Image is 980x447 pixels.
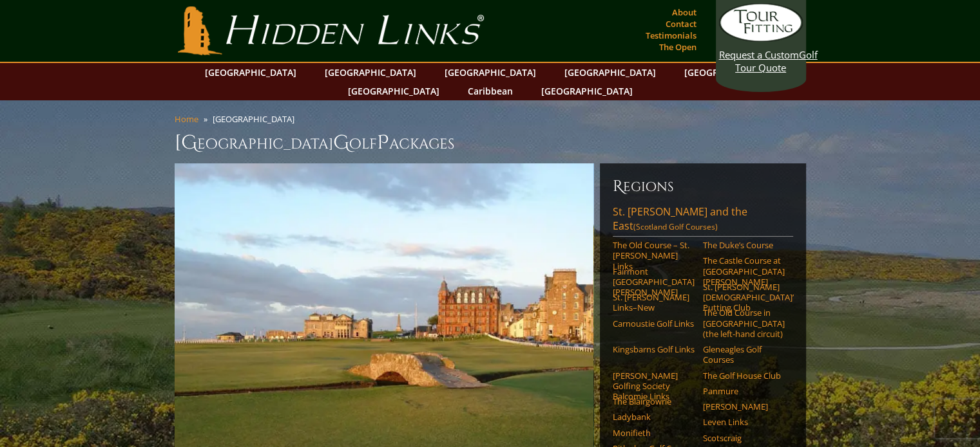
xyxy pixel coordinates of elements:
a: Testimonials [642,26,700,44]
a: [PERSON_NAME] [703,401,785,412]
span: G [333,130,349,156]
a: [GEOGRAPHIC_DATA] [535,82,639,100]
a: [GEOGRAPHIC_DATA] [438,63,543,82]
a: [GEOGRAPHIC_DATA] [318,63,423,82]
a: Contact [662,15,700,33]
a: Fairmont [GEOGRAPHIC_DATA][PERSON_NAME] [613,266,695,298]
a: Ladybank [613,412,695,422]
a: St. [PERSON_NAME] and the East(Scotland Golf Courses) [613,205,793,237]
a: Gleneagles Golf Courses [703,344,785,365]
a: The Castle Course at [GEOGRAPHIC_DATA][PERSON_NAME] [703,255,785,287]
span: (Scotland Golf Courses) [633,221,718,232]
a: St. [PERSON_NAME] [DEMOGRAPHIC_DATA]’ Putting Club [703,282,785,313]
a: Kingsbarns Golf Links [613,344,695,354]
a: The Blairgowrie [613,396,695,406]
a: St. [PERSON_NAME] Links–New [613,292,695,313]
a: Request a CustomGolf Tour Quote [719,3,803,74]
a: The Golf House Club [703,370,785,381]
a: [PERSON_NAME] Golfing Society Balcomie Links [613,370,695,402]
a: [GEOGRAPHIC_DATA] [341,82,446,100]
a: The Old Course – St. [PERSON_NAME] Links [613,240,695,271]
span: Request a Custom [719,48,799,61]
a: The Old Course in [GEOGRAPHIC_DATA] (the left-hand circuit) [703,307,785,339]
a: Scotscraig [703,433,785,443]
a: Monifieth [613,428,695,438]
a: The Open [656,38,700,56]
span: P [377,130,389,156]
a: About [669,3,700,21]
a: [GEOGRAPHIC_DATA] [198,63,303,82]
h6: Regions [613,176,793,197]
a: Carnoustie Golf Links [613,318,695,329]
a: Leven Links [703,417,785,427]
a: Caribbean [461,82,519,100]
a: The Duke’s Course [703,240,785,250]
a: [GEOGRAPHIC_DATA] [678,63,782,82]
a: [GEOGRAPHIC_DATA] [558,63,662,82]
a: Panmure [703,386,785,396]
h1: [GEOGRAPHIC_DATA] olf ackages [175,130,806,156]
li: [GEOGRAPHIC_DATA] [213,113,300,125]
a: Home [175,113,198,125]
